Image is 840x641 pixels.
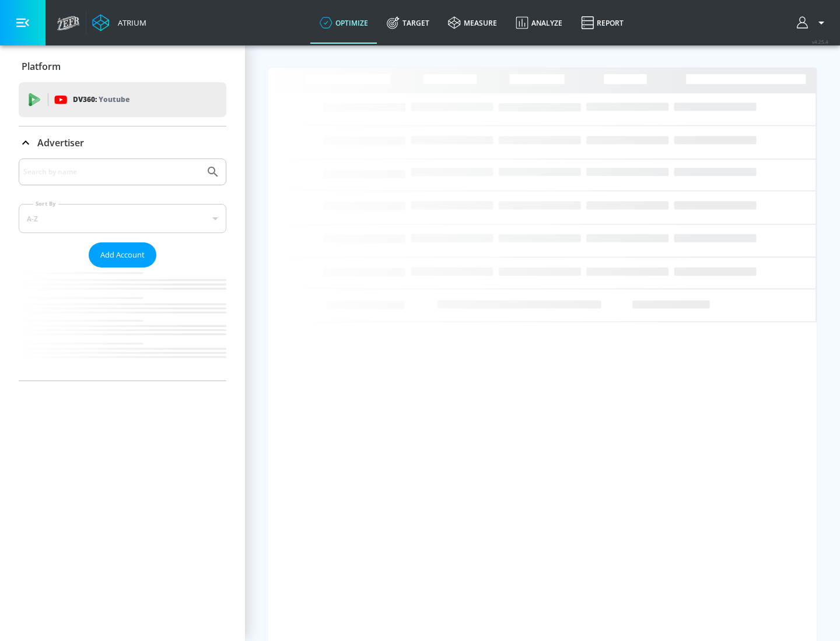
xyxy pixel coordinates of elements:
div: A-Z [19,204,226,233]
span: Add Account [100,248,145,262]
a: optimize [310,2,377,44]
a: Atrium [92,14,146,31]
div: Platform [19,50,226,83]
p: DV360: [73,93,129,106]
span: v 4.25.4 [812,38,828,45]
p: Youtube [99,93,129,105]
a: Analyze [506,2,572,44]
nav: list of Advertiser [19,267,226,381]
a: measure [439,2,506,44]
a: Report [572,2,633,44]
div: Advertiser [19,126,226,159]
p: Platform [22,60,61,73]
input: Search by name [23,164,200,179]
button: Add Account [89,242,156,267]
p: Advertiser [37,136,84,149]
div: DV360: Youtube [19,82,226,117]
div: Advertiser [19,159,226,381]
div: Atrium [113,17,146,28]
a: Target [377,2,439,44]
label: Sort By [33,200,58,207]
